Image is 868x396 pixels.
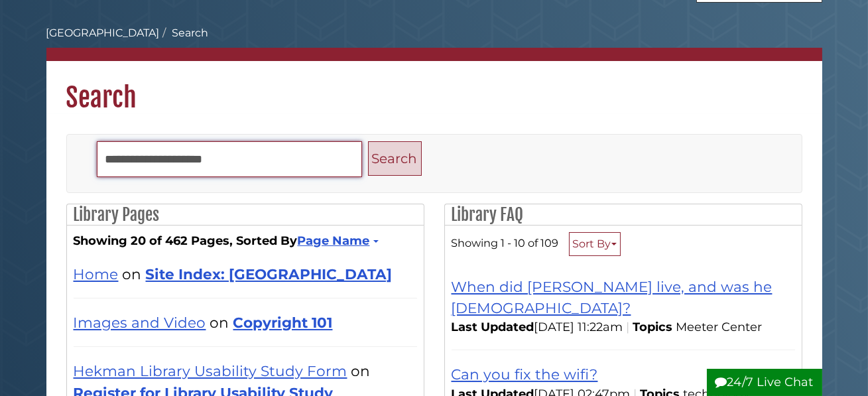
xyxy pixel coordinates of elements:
a: Home [74,265,119,283]
strong: Showing 20 of 462 Pages, Sorted By [74,232,417,250]
h2: Library FAQ [445,204,802,226]
ul: Topics [676,320,766,334]
button: Search [368,141,422,176]
a: Can you fix the wifi? [452,365,598,383]
span: Showing 1 - 10 of 109 [452,236,559,249]
h1: Search [46,61,822,114]
li: Meeter Center [676,318,766,336]
h2: Library Pages [67,204,424,226]
span: | [623,320,633,334]
li: Search [160,25,209,41]
a: Hekman Library Usability Study Form [74,362,347,379]
span: on [123,265,142,283]
nav: breadcrumb [46,25,822,61]
a: Images and Video [74,314,206,331]
button: 24/7 Live Chat [707,369,822,396]
a: [GEOGRAPHIC_DATA] [46,27,160,39]
span: [DATE] 11:22am [452,320,623,334]
button: Sort By [569,232,621,256]
a: When did [PERSON_NAME] live, and was he [DEMOGRAPHIC_DATA]? [452,278,773,316]
span: on [210,314,229,331]
span: on [351,362,371,379]
a: Copyright 101 [233,314,333,331]
span: Topics [633,320,673,334]
a: Site Index: [GEOGRAPHIC_DATA] [146,265,393,283]
a: Page Name [298,233,377,248]
span: Last Updated [452,320,534,334]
